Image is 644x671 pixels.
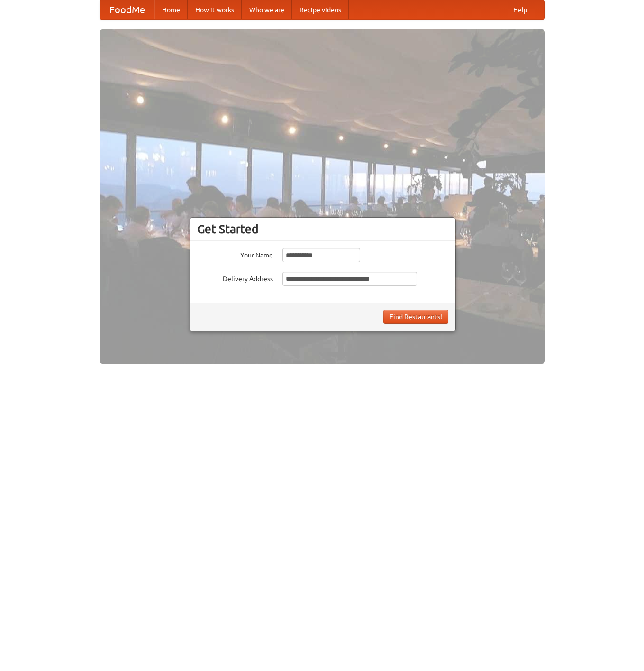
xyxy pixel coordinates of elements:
a: Help [506,0,535,19]
a: Recipe videos [292,0,349,19]
button: Find Restaurants! [383,310,448,324]
a: How it works [188,0,242,19]
a: Home [154,0,188,19]
a: Who we are [242,0,292,19]
a: FoodMe [100,0,154,19]
label: Your Name [197,248,273,260]
h3: Get Started [197,222,448,236]
label: Delivery Address [197,272,273,284]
